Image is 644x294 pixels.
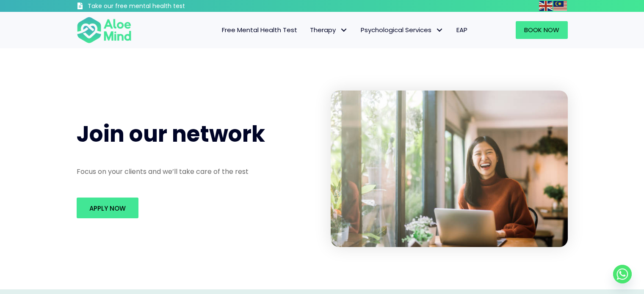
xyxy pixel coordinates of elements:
a: EAP [450,21,474,39]
a: Take our free mental health test [77,2,230,12]
img: ms [553,1,567,11]
span: EAP [456,25,467,34]
span: Apply Now [89,204,126,213]
span: Therapy [310,25,348,34]
p: Focus on your clients and we’ll take care of the rest [77,167,314,176]
span: Join our network [77,118,265,149]
img: Happy young asian girl working at a coffee shop with a laptop [331,91,568,247]
span: Therapy: submenu [338,24,350,36]
img: en [539,1,553,11]
span: Free Mental Health Test [222,25,297,34]
nav: Menu [143,21,474,39]
a: Free Mental Health Test [216,21,304,39]
a: Malay [553,1,568,11]
span: Psychological Services: submenu [434,24,446,36]
span: Book Now [524,25,559,34]
h3: Take our free mental health test [88,2,230,11]
a: TherapyTherapy: submenu [304,21,354,39]
img: Aloe mind Logo [77,16,132,44]
a: Book Now [516,21,568,39]
a: Apply Now [77,198,138,218]
a: Psychological ServicesPsychological Services: submenu [354,21,450,39]
a: Whatsapp [613,265,632,283]
span: Psychological Services [361,25,444,34]
a: English [539,1,553,11]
